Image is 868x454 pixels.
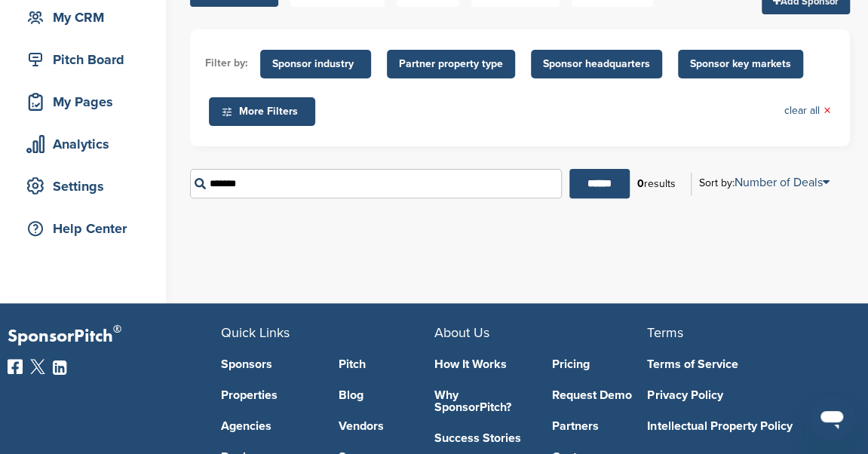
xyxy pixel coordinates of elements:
[824,103,831,119] span: ×
[113,320,121,339] span: ®
[647,358,838,370] a: Terms of Service
[339,389,434,401] a: Blog
[647,324,682,341] span: Terms
[637,177,644,190] b: 0
[30,359,45,374] img: Twitter
[23,215,151,242] div: Help Center
[221,420,316,432] a: Agencies
[434,358,529,370] a: How It Works
[15,127,151,161] a: Analytics
[552,420,647,432] a: Partners
[15,42,151,77] a: Pitch Board
[272,56,359,72] span: Sponsor industry
[543,56,650,72] span: Sponsor headquarters
[221,103,308,120] span: More Filters
[8,359,23,374] img: Facebook
[8,326,221,348] p: SponsorPitch
[434,389,529,413] a: Why SponsorPitch?
[23,4,151,31] div: My CRM
[23,46,151,73] div: Pitch Board
[647,420,838,432] a: Intellectual Property Policy
[647,389,838,401] a: Privacy Policy
[23,88,151,115] div: My Pages
[399,56,503,72] span: Partner property type
[784,103,831,119] a: clear all×
[15,211,151,246] a: Help Center
[735,175,830,190] a: Number of Deals
[690,56,791,72] span: Sponsor key markets
[699,176,830,189] div: Sort by:
[808,394,856,442] iframe: Button to launch messaging window
[630,171,683,197] div: results
[205,55,248,72] li: Filter by:
[221,324,290,341] span: Quick Links
[23,130,151,158] div: Analytics
[434,324,489,341] span: About Us
[15,84,151,119] a: My Pages
[552,389,647,401] a: Request Demo
[339,358,434,370] a: Pitch
[221,389,316,401] a: Properties
[221,358,316,370] a: Sponsors
[434,432,529,444] a: Success Stories
[23,173,151,200] div: Settings
[15,169,151,204] a: Settings
[552,358,647,370] a: Pricing
[339,420,434,432] a: Vendors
